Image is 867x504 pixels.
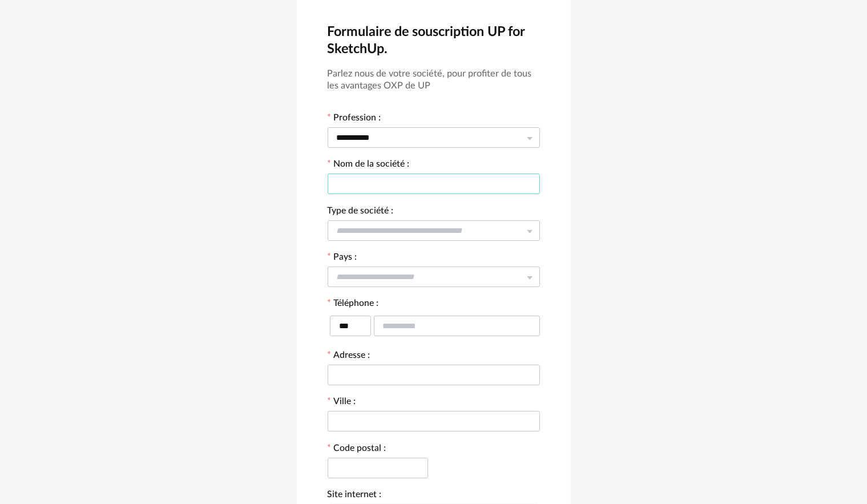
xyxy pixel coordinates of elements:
label: Nom de la société : [328,160,410,171]
label: Adresse : [328,351,370,362]
label: Code postal : [328,444,386,455]
label: Profession : [328,114,381,125]
label: Téléphone : [328,299,379,311]
label: Type de société : [328,207,394,218]
h3: Parlez nous de votre société, pour profiter de tous les avantages OXP de UP [328,68,540,92]
label: Pays : [328,253,357,264]
label: Ville : [328,397,356,409]
label: Site internet : [328,490,382,502]
h2: Formulaire de souscription UP for SketchUp. [328,23,540,58]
